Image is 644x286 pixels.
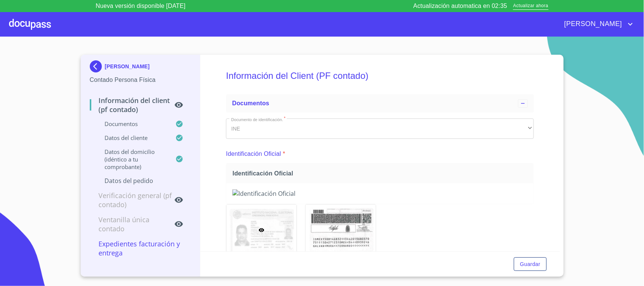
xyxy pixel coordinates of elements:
[90,134,176,141] p: Datos del cliente
[90,60,191,75] div: [PERSON_NAME]
[90,75,191,85] p: Contado Persona Física
[226,94,534,112] div: Documentos
[226,60,534,91] h5: Información del Client (PF contado)
[413,2,507,11] p: Actualización automatica en 02:35
[226,118,534,139] div: INE
[96,2,186,11] p: Nueva versión disponible [DATE]
[90,177,191,185] p: Datos del pedido
[90,215,175,233] p: Ventanilla única contado
[90,239,191,257] p: Expedientes Facturación y Entrega
[514,257,546,271] button: Guardar
[90,96,175,114] p: Información del Client (PF contado)
[513,2,548,10] span: Actualizar ahora
[226,149,281,158] p: Identificación Oficial
[520,260,540,269] span: Guardar
[559,18,626,30] span: [PERSON_NAME]
[232,100,269,106] span: Documentos
[90,191,175,209] p: Verificación general (PF contado)
[90,148,176,171] p: Datos del domicilio (idéntico a tu comprobante)
[105,63,150,69] p: [PERSON_NAME]
[232,189,527,198] img: Identificación Oficial
[90,120,176,128] p: Documentos
[232,169,530,177] span: Identificación Oficial
[90,60,105,72] img: Docupass spot blue
[559,18,635,30] button: account of current user
[306,205,376,256] img: Identificación Oficial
